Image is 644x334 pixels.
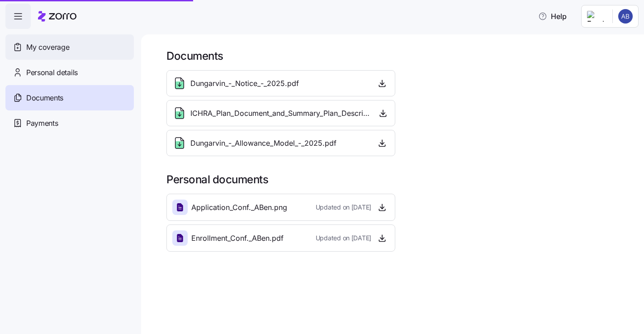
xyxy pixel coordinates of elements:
a: Payments [5,110,134,136]
span: Payments [26,118,58,129]
span: Updated on [DATE] [316,203,371,212]
span: My coverage [26,42,69,53]
img: 858e05576ead9d9e18a5fb76c352a49f [618,9,633,24]
span: Dungarvin_-_Notice_-_2025.pdf [190,78,299,89]
span: ICHRA_Plan_Document_and_Summary_Plan_Description_-_2025.pdf [190,108,369,119]
span: Documents [26,92,63,104]
span: Dungarvin_-_Allowance_Model_-_2025.pdf [190,138,336,149]
img: Employer logo [587,11,605,22]
a: Personal details [5,60,134,85]
span: Enrollment_Conf._ABen.pdf [191,233,284,244]
a: My coverage [5,34,134,60]
span: Application_Conf._ABen.png [191,202,287,213]
span: Help [538,11,567,22]
a: Documents [5,85,134,110]
button: Help [531,7,574,25]
h1: Personal documents [166,172,631,186]
h1: Documents [166,49,631,63]
span: Personal details [26,67,78,78]
span: Updated on [DATE] [316,234,371,243]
